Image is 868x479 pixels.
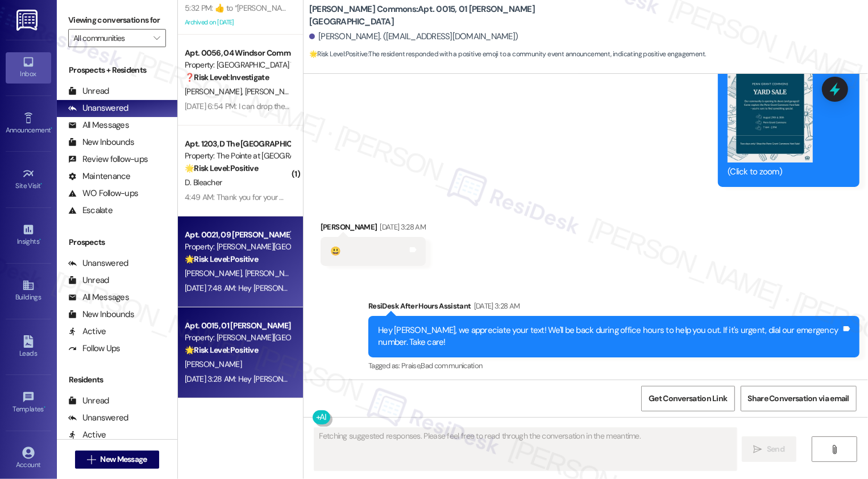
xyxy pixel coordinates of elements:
[100,453,147,465] span: New Message
[185,320,290,332] div: Apt. 0015, 01 [PERSON_NAME][GEOGRAPHIC_DATA]
[185,86,245,97] span: [PERSON_NAME]
[309,48,706,60] span: : The resident responded with a positive emoji to a community event announcement, indicating posi...
[185,241,290,253] div: Property: [PERSON_NAME][GEOGRAPHIC_DATA]
[742,436,797,462] button: Send
[6,276,51,306] a: Buildings
[185,374,726,384] div: [DATE] 3:28 AM: Hey [PERSON_NAME], we appreciate your text! We'll be back during office hours to ...
[471,300,520,312] div: [DATE] 3:28 AM
[185,163,258,173] strong: 🌟 Risk Level: Positive
[75,451,159,469] button: New Message
[741,386,857,411] button: Share Conversation via email
[185,254,258,264] strong: 🌟 Risk Level: Positive
[748,393,849,405] span: Share Conversation via email
[57,64,177,76] div: Prospects + Residents
[57,236,177,248] div: Prospects
[321,221,426,237] div: [PERSON_NAME]
[41,180,43,188] span: •
[68,102,128,114] div: Unanswered
[68,412,128,424] div: Unanswered
[244,86,305,97] span: [PERSON_NAME]
[184,15,291,30] div: Archived on [DATE]
[314,428,737,470] textarea: Fetching suggested responses. Please feel free to read through the conversation in the meantime.
[153,34,160,43] i: 
[6,443,51,474] a: Account
[6,220,51,251] a: Insights •
[68,205,113,216] div: Escalate
[185,345,258,355] strong: 🌟 Risk Level: Positive
[68,429,106,441] div: Active
[185,138,290,150] div: Apt. 1203, D The [GEOGRAPHIC_DATA]
[68,170,131,182] div: Maintenance
[68,257,128,269] div: Unanswered
[244,268,301,278] span: [PERSON_NAME]
[68,343,121,355] div: Follow Ups
[39,236,41,244] span: •
[68,309,134,320] div: New Inbounds
[767,443,784,455] span: Send
[44,403,45,411] span: •
[309,49,368,59] strong: 🌟 Risk Level: Positive
[185,59,290,71] div: Property: [GEOGRAPHIC_DATA] Townhomes
[185,268,245,278] span: [PERSON_NAME]
[309,3,537,28] b: [PERSON_NAME] Commons: Apt. 0015, 01 [PERSON_NAME][GEOGRAPHIC_DATA]
[830,445,839,454] i: 
[401,361,421,370] span: Praise ,
[16,10,40,31] img: ResiDesk Logo
[368,300,859,316] div: ResiDesk After Hours Assistant
[754,445,762,454] i: 
[185,283,800,293] div: [DATE] 7:48 AM: Hey [PERSON_NAME] and [PERSON_NAME], we appreciate your text! We'll be back durin...
[6,332,51,363] a: Leads
[185,332,290,344] div: Property: [PERSON_NAME][GEOGRAPHIC_DATA]
[68,188,138,199] div: WO Follow-ups
[309,31,518,43] div: [PERSON_NAME]. ([EMAIL_ADDRESS][DOMAIN_NAME])
[185,192,834,202] div: 4:49 AM: Thank you for your message. Our offices are currently closed, but we will contact you wh...
[649,393,727,405] span: Get Conversation Link
[185,150,290,162] div: Property: The Pointe at [GEOGRAPHIC_DATA]
[185,229,290,241] div: Apt. 0021, 09 [PERSON_NAME] Commons
[368,357,859,374] div: Tagged as:
[378,324,841,349] div: Hey [PERSON_NAME], we appreciate your text! We'll be back during office hours to help you out. If...
[68,136,134,148] div: New Inbounds
[51,124,52,132] span: •
[185,177,222,188] span: D. Bleacher
[68,395,109,407] div: Unread
[68,85,109,97] div: Unread
[68,11,166,29] label: Viewing conversations for
[68,153,148,165] div: Review follow-ups
[641,386,734,411] button: Get Conversation Link
[185,101,335,111] div: [DATE] 6:54 PM: I can drop the keys off [DATE]
[728,56,813,163] button: Zoom image
[73,29,148,47] input: All communities
[330,245,340,257] div: 😃
[57,374,177,386] div: Residents
[68,291,129,303] div: All Messages
[68,274,109,286] div: Unread
[728,166,813,178] div: (Click to zoom)
[185,72,269,82] strong: ❓ Risk Level: Investigate
[377,221,426,233] div: [DATE] 3:28 AM
[185,359,242,369] span: [PERSON_NAME]
[6,164,51,195] a: Site Visit •
[68,326,106,338] div: Active
[6,52,51,83] a: Inbox
[421,361,483,370] span: Bad communication
[87,455,95,464] i: 
[68,119,129,131] div: All Messages
[6,388,51,418] a: Templates •
[185,47,290,59] div: Apt. 0056, 04 Windsor Commons Townhomes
